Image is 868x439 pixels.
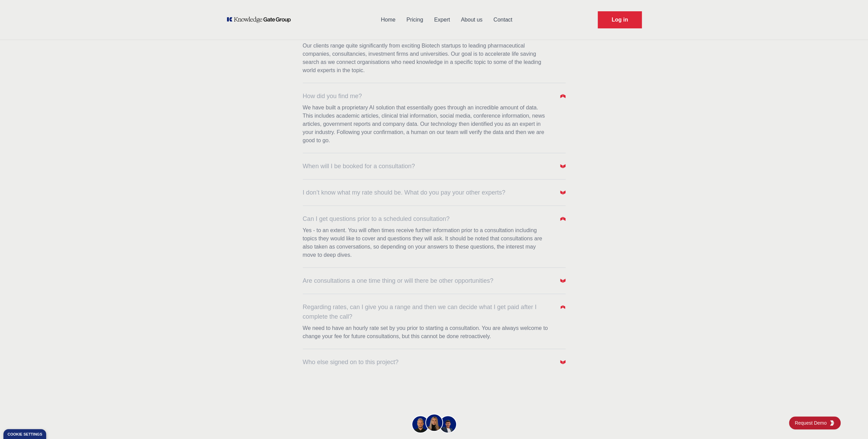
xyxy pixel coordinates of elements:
span: Can I get questions prior to a scheduled consultation? [303,214,450,224]
img: Arrow [560,278,566,283]
span: Are consultations a one time thing or will there be other opportunities? [303,276,493,285]
p: Yes - to an extent. You will often times receive further information prior to a consultation incl... [303,226,549,259]
button: How did you find me?Arrow [303,91,566,101]
div: Chatt-widget [834,406,868,439]
span: Who else signed on to this project? [303,357,399,367]
img: KGG [829,420,835,426]
a: Request Demo [598,11,642,28]
button: Who else signed on to this project?Arrow [303,357,566,367]
img: Arrow [560,163,566,169]
button: Are consultations a one time thing or will there be other opportunities?Arrow [303,276,566,285]
span: Request Demo [795,420,829,426]
img: KOL management, KEE, Therapy area experts [412,416,429,433]
a: Home [375,11,401,29]
img: Arrow [560,359,566,365]
img: Arrow [560,190,566,195]
img: KOL management, KEE, Therapy area experts [426,414,442,431]
div: Cookie settings [8,433,42,436]
img: KOL management, KEE, Therapy area experts [440,416,456,433]
img: Arrow [560,216,566,222]
span: How did you find me? [303,91,362,101]
button: When will I be booked for a consultation?Arrow [303,161,566,171]
p: Our clients range quite significantly from exciting Biotech startups to leading pharmaceutical co... [303,42,549,75]
img: Arrow [560,93,566,99]
a: Contact [488,11,518,29]
span: I don’t know what my rate should be. What do you pay your other experts? [303,188,505,197]
p: We have built a proprietary AI solution that essentially goes through an incredible amount of dat... [303,104,549,145]
button: Can I get questions prior to a scheduled consultation?Arrow [303,214,566,224]
a: Expert [429,11,455,29]
button: I don’t know what my rate should be. What do you pay your other experts?Arrow [303,188,566,197]
a: About us [455,11,488,29]
iframe: Chat Widget [834,406,868,439]
button: Regarding rates, can I give you a range and then we can decide what I get paid after I complete t... [303,302,566,321]
p: We need to have an hourly rate set by you prior to starting a consultation. You are always welcom... [303,324,549,341]
a: KOL Knowledge Platform: Talk to Key External Experts (KEE) [226,16,296,23]
a: Pricing [401,11,429,29]
span: Regarding rates, can I give you a range and then we can decide what I get paid after I complete t... [303,302,553,321]
a: Request DemoKGG [789,416,841,429]
span: When will I be booked for a consultation? [303,161,415,171]
img: Arrow [560,305,565,309]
